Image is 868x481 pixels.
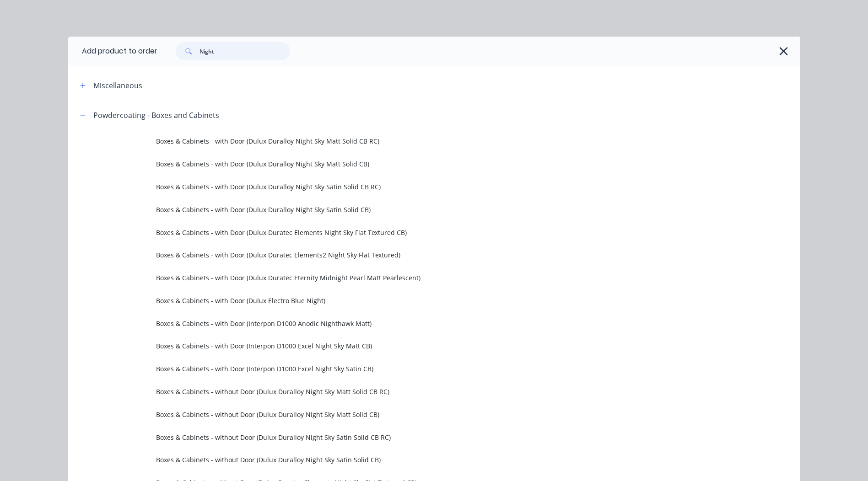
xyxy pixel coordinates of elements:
span: Boxes & Cabinets - with Door (Dulux Electro Blue Night) [156,296,671,305]
span: Boxes & Cabinets - without Door (Dulux Duralloy Night Sky Satin Solid CB) [156,455,671,465]
span: Boxes & Cabinets - with Door (Interpon D1000 Anodic Nighthawk Matt) [156,319,671,328]
span: Boxes & Cabinets - with Door (Dulux Duralloy Night Sky Satin Solid CB) [156,205,671,214]
span: Boxes & Cabinets - with Door (Interpon D1000 Excel Night Sky Matt CB) [156,341,671,351]
span: Boxes & Cabinets - with Door (Dulux Duratec Eternity Midnight Pearl Matt Pearlescent) [156,273,671,283]
span: Boxes & Cabinets - with Door (Dulux Duralloy Night Sky Satin Solid CB RC) [156,182,671,192]
input: Search... [199,42,290,60]
span: Boxes & Cabinets - without Door (Dulux Duralloy Night Sky Matt Solid CB RC) [156,387,671,396]
span: Boxes & Cabinets - with Door (Dulux Duralloy Night Sky Matt Solid CB RC) [156,136,671,146]
span: Boxes & Cabinets - without Door (Dulux Duralloy Night Sky Satin Solid CB RC) [156,433,671,442]
span: Boxes & Cabinets - without Door (Dulux Duralloy Night Sky Matt Solid CB) [156,410,671,419]
span: Boxes & Cabinets - with Door (Dulux Duratec Elements2 Night Sky Flat Textured) [156,250,671,260]
div: Add product to order [68,37,157,66]
span: Boxes & Cabinets - with Door (Interpon D1000 Excel Night Sky Satin CB) [156,364,671,374]
span: Boxes & Cabinets - with Door (Dulux Duralloy Night Sky Matt Solid CB) [156,159,671,169]
div: Powdercoating - Boxes and Cabinets [93,110,219,121]
div: Miscellaneous [93,80,142,91]
span: Boxes & Cabinets - with Door (Dulux Duratec Elements Night Sky Flat Textured CB) [156,228,671,237]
